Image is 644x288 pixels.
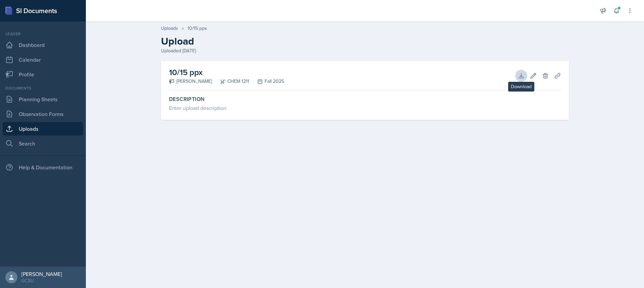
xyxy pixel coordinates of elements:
[21,277,62,284] div: GCSU
[3,68,83,81] a: Profile
[161,47,569,54] div: Uploaded [DATE]
[169,104,561,112] div: Enter upload description
[187,25,207,32] div: 10/15 ppx
[3,161,83,174] div: Help & Documentation
[3,38,83,52] a: Dashboard
[515,70,527,82] button: Download
[21,271,62,277] div: [PERSON_NAME]
[169,96,561,103] label: Description
[161,35,569,47] h2: Upload
[3,53,83,66] a: Calendar
[3,93,83,106] a: Planning Sheets
[169,78,212,85] div: [PERSON_NAME]
[3,137,83,150] a: Search
[161,25,178,32] a: Uploads
[169,66,284,78] h2: 10/15 ppx
[3,107,83,121] a: Observation Forms
[3,31,83,37] div: Leader
[212,78,249,85] div: CHEM 1211
[249,78,284,85] div: Fall 2025
[3,122,83,135] a: Uploads
[3,85,83,91] div: Documents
